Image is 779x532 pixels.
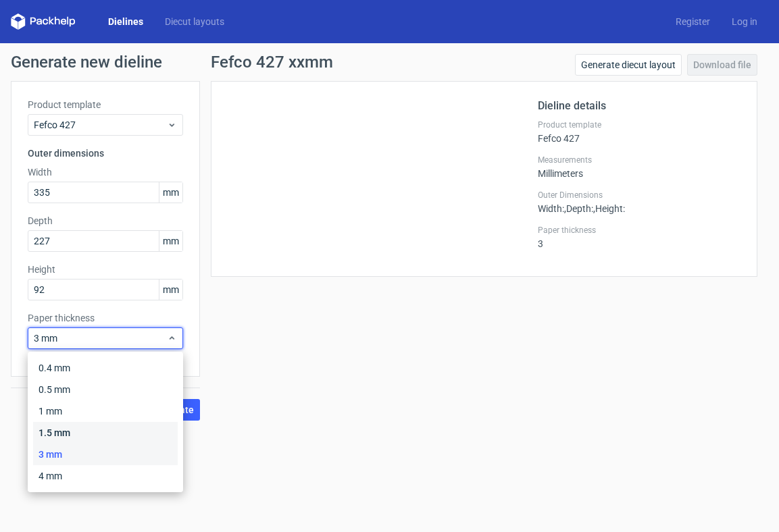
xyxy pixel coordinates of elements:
[538,119,740,130] label: Product template
[665,15,721,28] a: Register
[97,15,154,28] a: Dielines
[538,155,740,179] div: Millimeters
[33,422,178,444] div: 1.5 mm
[159,182,182,203] span: mm
[538,225,740,249] div: 3
[159,231,182,251] span: mm
[538,119,740,144] div: Fefco 427
[33,465,178,487] div: 4 mm
[538,203,564,214] span: Width :
[33,357,178,379] div: 0.4 mm
[28,98,183,111] label: Product template
[721,15,768,28] a: Log in
[28,214,183,228] label: Depth
[11,54,768,70] h1: Generate new dieline
[538,225,740,236] label: Paper thickness
[593,203,625,214] span: , Height :
[34,118,167,132] span: Fefco 427
[33,400,178,422] div: 1 mm
[28,311,183,325] label: Paper thickness
[28,165,183,179] label: Width
[154,15,235,28] a: Diecut layouts
[211,54,333,70] h1: Fefco 427 xxmm
[538,98,740,114] h2: Dieline details
[538,190,740,201] label: Outer Dimensions
[538,155,740,165] label: Measurements
[575,54,682,76] a: Generate diecut layout
[564,203,593,214] span: , Depth :
[28,263,183,276] label: Height
[34,331,167,345] span: 3 mm
[33,444,178,465] div: 3 mm
[159,280,182,300] span: mm
[28,147,183,160] h3: Outer dimensions
[33,379,178,400] div: 0.5 mm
